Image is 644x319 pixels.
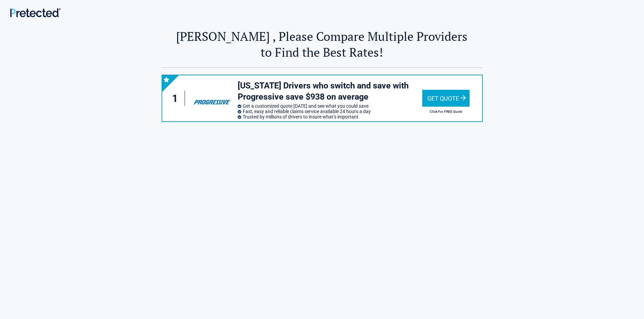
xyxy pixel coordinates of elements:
[169,91,185,106] div: 1
[162,28,483,60] h2: [PERSON_NAME] , Please Compare Multiple Providers to Find the Best Rates!
[238,80,422,102] h3: [US_STATE] Drivers who switch and save with Progressive save $938 on average
[422,90,470,107] div: Get Quote
[238,114,422,119] li: Trusted by millions of drivers to insure what’s important
[191,88,234,109] img: progressive's logo
[422,110,470,113] h2: Click For FREE Quote
[238,103,422,109] li: Get a customized quote [DATE] and see what you could save
[238,109,422,114] li: Fast, easy and reliable claims service available 24 hours a day
[10,8,61,17] img: Main Logo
